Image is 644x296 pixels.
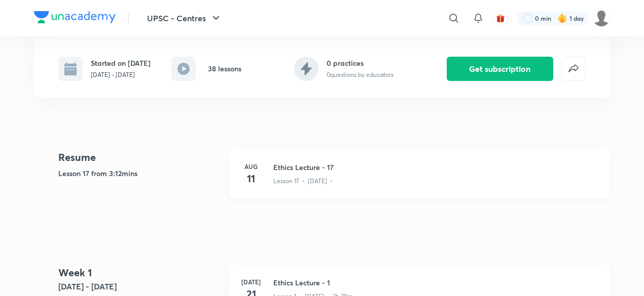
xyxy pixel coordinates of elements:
[561,57,586,81] button: false
[557,13,567,23] img: streak
[327,70,393,79] p: 0 questions by educators
[241,162,261,171] h6: Aug
[58,168,221,179] h5: Lesson 17 from 3:12mins
[229,150,610,210] a: Aug11Ethics Lecture - 17Lesson 17 • [DATE] •
[34,11,116,23] img: Company Logo
[327,58,393,68] h6: 0 practices
[241,277,261,286] h6: [DATE]
[273,177,333,186] p: Lesson 17 • [DATE] •
[273,162,598,173] h3: Ethics Lecture - 17
[58,280,221,292] h5: [DATE] - [DATE]
[208,63,241,74] h6: 38 lessons
[496,14,505,23] img: avatar
[58,265,221,280] h4: Week 1
[447,57,553,81] button: Get subscription
[91,70,151,79] p: [DATE] - [DATE]
[273,277,598,288] h3: Ethics Lecture - 1
[58,150,221,165] h4: Resume
[241,171,261,186] h4: 11
[492,10,509,26] button: avatar
[141,8,228,28] button: UPSC - Centres
[91,58,151,68] h6: Started on [DATE]
[34,11,116,26] a: Company Logo
[593,10,610,27] img: Vikram Singh Rawat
